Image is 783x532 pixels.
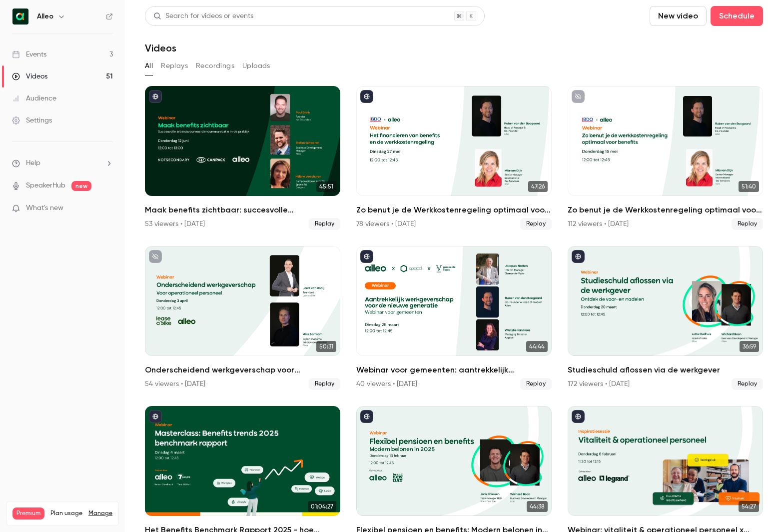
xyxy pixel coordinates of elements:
span: Replay [732,378,763,390]
a: 47:26Zo benut je de Werkkostenregeling optimaal voor benefits78 viewers • [DATE]Replay [356,86,552,230]
h1: Videos [145,42,176,54]
span: 47:26 [528,181,548,192]
span: Help [26,158,40,168]
span: Replay [520,378,552,390]
a: 50:31Onderscheidend werkgeverschap voor operationeel personeel54 viewers • [DATE]Replay [145,246,340,390]
span: 50:31 [316,341,336,352]
div: Events [12,49,46,59]
h2: Studieschuld aflossen via de werkgever [568,364,763,376]
div: 54 viewers • [DATE] [145,379,205,389]
a: Manage [88,509,112,517]
button: published [360,90,373,103]
a: 44:44Webinar voor gemeenten: aantrekkelijk werkgeverschap voor de nieuwe generatie40 viewers • [D... [356,246,552,390]
button: published [360,250,373,263]
button: Uploads [242,58,270,74]
div: 172 viewers • [DATE] [568,379,630,389]
span: Premium [12,507,44,519]
div: 112 viewers • [DATE] [568,219,629,229]
button: New video [650,6,707,26]
a: SpeakerHub [26,180,65,191]
span: Replay [309,218,340,230]
li: Studieschuld aflossen via de werkgever [568,246,763,390]
iframe: Noticeable Trigger [101,204,113,213]
h2: Webinar voor gemeenten: aantrekkelijk werkgeverschap voor de nieuwe generatie [356,364,552,376]
div: 78 viewers • [DATE] [356,219,416,229]
h2: Zo benut je de Werkkostenregeling optimaal voor benefits [356,204,552,216]
h2: Onderscheidend werkgeverschap voor operationeel personeel [145,364,340,376]
button: published [149,90,162,103]
button: Recordings [196,58,234,74]
div: 40 viewers • [DATE] [356,379,417,389]
span: 01:04:27 [308,501,336,512]
div: Settings [12,115,52,125]
button: published [149,410,162,423]
h2: Zo benut je de Werkkostenregeling optimaal voor benefits [568,204,763,216]
span: Plan usage [50,509,82,517]
li: Webinar voor gemeenten: aantrekkelijk werkgeverschap voor de nieuwe generatie [356,246,552,390]
span: new [71,181,91,191]
button: unpublished [149,250,162,263]
button: published [572,250,585,263]
button: published [360,410,373,423]
h2: Maak benefits zichtbaar: succesvolle arbeidsvoorwaarden communicatie in de praktijk [145,204,340,216]
button: Schedule [711,6,763,26]
a: 36:59Studieschuld aflossen via de werkgever172 viewers • [DATE]Replay [568,246,763,390]
div: 53 viewers • [DATE] [145,219,205,229]
a: 51:40Zo benut je de Werkkostenregeling optimaal voor benefits112 viewers • [DATE]Replay [568,86,763,230]
img: Alleo [12,8,28,24]
span: 44:44 [526,341,548,352]
span: What's new [26,203,63,213]
li: help-dropdown-opener [12,158,113,168]
span: 51:40 [739,181,759,192]
a: 45:51Maak benefits zichtbaar: succesvolle arbeidsvoorwaarden communicatie in de praktijk53 viewer... [145,86,340,230]
li: Zo benut je de Werkkostenregeling optimaal voor benefits [356,86,552,230]
li: Maak benefits zichtbaar: succesvolle arbeidsvoorwaarden communicatie in de praktijk [145,86,340,230]
div: Search for videos or events [153,11,253,21]
h6: Alleo [37,11,53,21]
li: Zo benut je de Werkkostenregeling optimaal voor benefits [568,86,763,230]
button: published [572,410,585,423]
span: 45:51 [316,181,336,192]
span: 54:27 [739,501,759,512]
div: Audience [12,93,56,103]
button: Replays [161,58,188,74]
span: 36:59 [740,341,759,352]
button: All [145,58,153,74]
section: Videos [145,6,763,526]
li: Onderscheidend werkgeverschap voor operationeel personeel [145,246,340,390]
span: Replay [520,218,552,230]
span: 44:38 [527,501,548,512]
button: unpublished [572,90,585,103]
span: Replay [309,378,340,390]
div: Videos [12,71,47,81]
span: Replay [732,218,763,230]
